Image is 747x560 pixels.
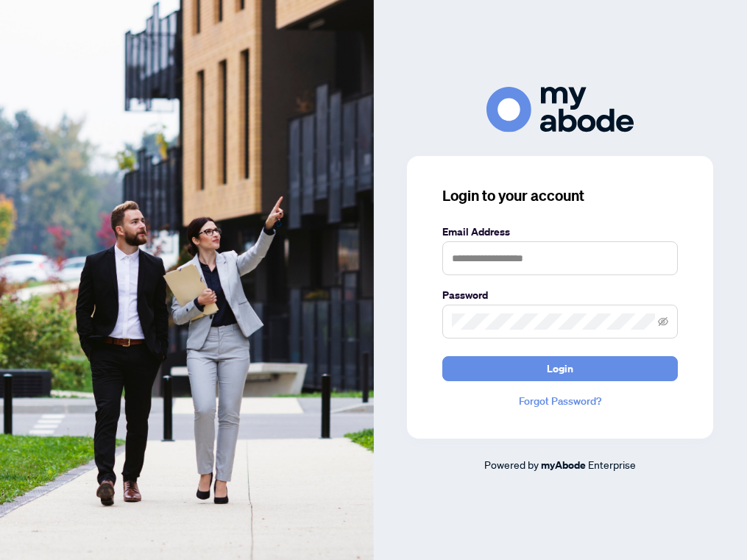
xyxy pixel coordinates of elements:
[486,87,634,132] img: ma-logo
[658,316,668,327] span: eye-invisible
[442,356,678,381] button: Login
[442,224,678,240] label: Email Address
[588,458,636,471] span: Enterprise
[541,457,586,473] a: myAbode
[442,287,678,303] label: Password
[547,357,573,380] span: Login
[442,393,678,409] a: Forgot Password?
[484,458,539,471] span: Powered by
[442,185,678,206] h3: Login to your account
